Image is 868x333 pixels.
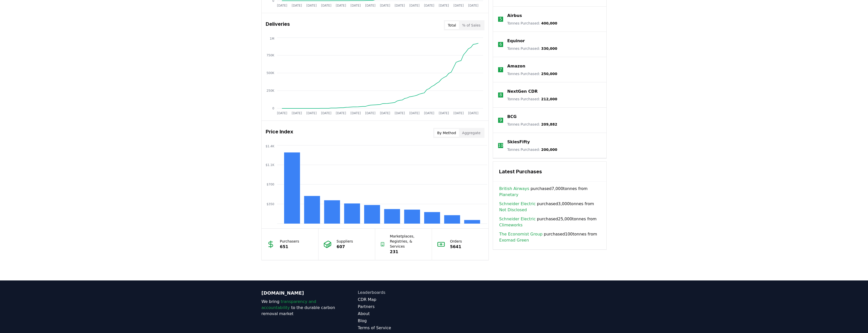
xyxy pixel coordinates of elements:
[337,239,353,244] p: Suppliers
[445,21,459,29] button: Total
[499,16,502,22] p: 5
[261,299,338,317] p: We bring to the durable carbon removal market
[306,111,317,115] tspan: [DATE]
[499,186,529,192] a: British Airways
[499,207,527,213] a: Not Disclosed
[499,201,600,213] span: purchased 3,000 tonnes from
[350,4,361,7] tspan: [DATE]
[499,67,502,73] p: 7
[507,21,557,26] p: Tonnes Purchased :
[292,111,302,115] tspan: [DATE]
[450,244,462,250] p: 5641
[507,38,525,44] a: Equinor
[499,201,535,207] a: Schneider Electric
[507,63,525,69] a: Amazon
[292,4,302,7] tspan: [DATE]
[541,122,557,126] span: 209,882
[358,304,434,310] a: Partners
[265,145,275,148] tspan: $1.4K
[409,111,420,115] tspan: [DATE]
[306,4,317,7] tspan: [DATE]
[499,237,529,243] a: Exomad Green
[507,114,517,120] a: BCG
[468,111,478,115] tspan: [DATE]
[265,163,275,167] tspan: $1.1K
[321,111,332,115] tspan: [DATE]
[336,111,346,115] tspan: [DATE]
[409,4,420,7] tspan: [DATE]
[365,4,375,7] tspan: [DATE]
[380,111,390,115] tspan: [DATE]
[499,231,600,243] span: purchased 100 tonnes from
[499,168,600,175] h3: Latest Purchases
[266,71,275,75] tspan: 500K
[453,111,464,115] tspan: [DATE]
[358,290,434,296] a: Leaderboards
[468,4,478,7] tspan: [DATE]
[499,186,600,198] span: purchased 7,000 tonnes from
[266,89,275,92] tspan: 250K
[424,111,434,115] tspan: [DATE]
[424,4,434,7] tspan: [DATE]
[507,46,557,51] p: Tonnes Purchased :
[507,122,557,127] p: Tonnes Purchased :
[439,4,449,7] tspan: [DATE]
[499,117,502,123] p: 9
[507,88,538,94] a: NextGen CDR
[266,20,290,30] h3: Deliveries
[459,129,483,137] button: Aggregate
[459,21,483,29] button: % of Sales
[272,107,274,110] tspan: 0
[450,239,462,244] p: Orders
[390,234,427,249] p: Marketplaces, Registries, & Services
[541,72,557,76] span: 250,000
[507,13,522,19] a: Airbus
[380,4,390,7] tspan: [DATE]
[358,297,434,303] a: CDR Map
[277,4,287,7] tspan: [DATE]
[358,325,434,331] a: Terms of Service
[266,202,274,206] tspan: $350
[499,216,600,228] span: purchased 25,000 tonnes from
[270,37,274,40] tspan: 1M
[507,97,557,102] p: Tonnes Purchased :
[499,231,542,237] a: The Economist Group
[499,222,523,228] a: Climeworks
[541,46,557,51] span: 330,000
[277,111,287,115] tspan: [DATE]
[266,183,274,186] tspan: $700
[439,111,449,115] tspan: [DATE]
[358,311,434,317] a: About
[507,147,557,152] p: Tonnes Purchased :
[336,4,346,7] tspan: [DATE]
[541,148,557,152] span: 200,000
[434,129,459,137] button: By Method
[261,299,316,310] span: transparency and accountability
[390,249,427,255] p: 231
[358,318,434,324] a: Blog
[541,97,557,101] span: 212,000
[395,111,405,115] tspan: [DATE]
[498,142,503,149] p: 10
[541,21,557,25] span: 400,000
[321,4,332,7] tspan: [DATE]
[266,128,293,138] h3: Price Index
[261,290,338,297] p: [DOMAIN_NAME]
[350,111,361,115] tspan: [DATE]
[395,4,405,7] tspan: [DATE]
[266,54,275,57] tspan: 750K
[453,4,464,7] tspan: [DATE]
[280,239,299,244] p: Purchasers
[499,41,502,47] p: 6
[507,139,530,145] a: SkiesFifty
[499,92,502,98] p: 8
[499,192,518,198] a: Planetary
[499,216,535,222] a: Schneider Electric
[507,71,557,76] p: Tonnes Purchased :
[365,111,375,115] tspan: [DATE]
